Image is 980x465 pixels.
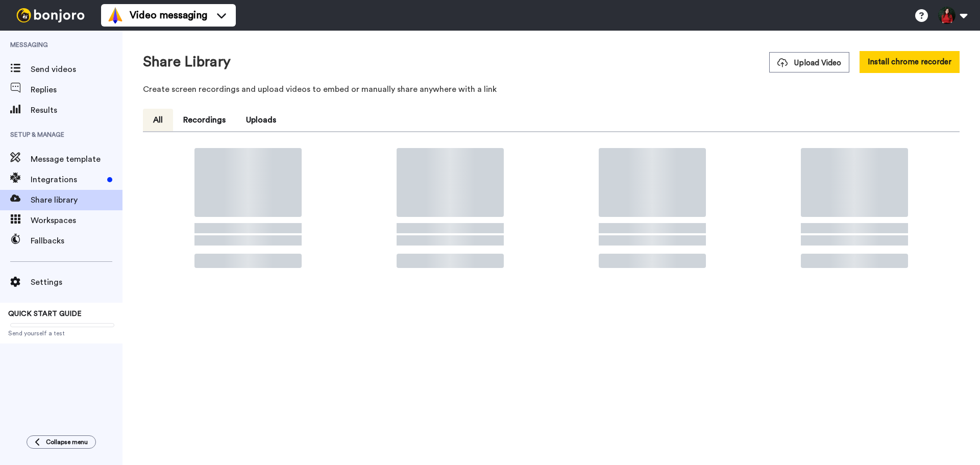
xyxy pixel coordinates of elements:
button: Recordings [173,109,236,131]
img: bj-logo-header-white.svg [12,8,89,22]
span: Replies [31,84,122,96]
span: Share library [31,194,122,206]
span: Message template [31,153,122,165]
span: Integrations [31,174,103,186]
button: Uploads [236,109,286,131]
button: Upload Video [769,52,849,72]
p: Create screen recordings and upload videos to embed or manually share anywhere with a link [143,83,960,95]
span: Fallbacks [31,235,122,247]
span: Video messaging [130,8,207,22]
span: Send videos [31,63,122,76]
span: Collapse menu [46,438,88,446]
img: vm-color.svg [107,7,124,23]
span: Send yourself a test [8,329,114,337]
span: QUICK START GUIDE [8,310,82,317]
button: Collapse menu [27,435,96,449]
span: Results [31,104,122,116]
span: Settings [31,276,122,288]
span: Workspaces [31,214,122,227]
h1: Share Library [143,54,231,70]
span: Upload Video [777,58,841,68]
button: All [143,109,173,131]
button: Install chrome recorder [860,51,960,73]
